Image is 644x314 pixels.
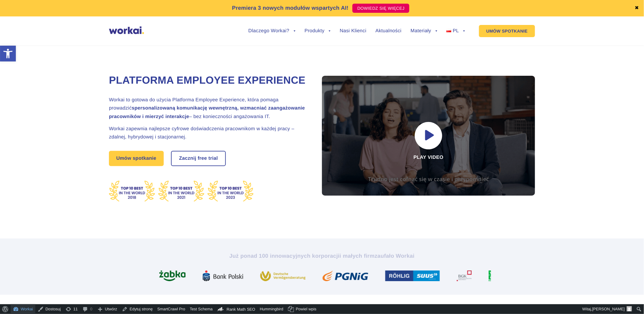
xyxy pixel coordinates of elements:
[73,304,78,314] span: 11
[352,4,409,13] a: DOWIEDZ SIĘ WIĘCEJ
[340,29,366,33] a: Nasi Klienci
[109,151,164,166] a: Umów spotkanie
[248,29,296,33] a: Dlaczego Workai?
[453,28,459,33] span: PL
[188,304,215,314] a: Test Schema
[35,304,63,314] a: Dostosuj
[153,252,491,260] h2: Już ponad 100 innowacyjnych korporacji zaufało Workai
[580,304,635,314] a: Witaj,
[109,125,307,141] h2: Workai zapewnia najlepsze cyfrowe doświadczenia pracownikom w każdej pracy – zdalnej, hybrydowej ...
[592,307,625,311] span: [PERSON_NAME]
[305,29,331,33] a: Produkty
[479,25,535,37] a: UMÓW SPOTKANIE
[109,74,307,88] h1: Platforma Employee Experience
[109,106,305,119] strong: spersonalizowaną komunikację wewnętrzną, wzmacniać zaangażowanie pracowników i mierzyć interakcje
[105,304,117,314] span: Utwórz
[232,4,349,12] p: Premiera 3 nowych modułów wspartych AI!
[258,304,286,314] a: Hummingbird
[322,76,535,196] div: Play video
[296,304,317,314] span: Powiel wpis
[155,304,188,314] a: SmartCrawl Pro
[90,304,92,314] span: 0
[215,304,258,314] a: Kokpit Rank Math
[411,29,437,33] a: Materiały
[376,29,401,33] a: Aktualności
[340,253,375,259] i: i małych firm
[227,307,255,312] span: Rank Math SEO
[172,152,225,166] a: Zacznij free trial
[11,304,35,314] a: Workai
[635,6,639,11] a: ✖
[120,304,155,314] a: Edytuj stronę
[109,96,307,121] h2: Workai to gotowa do użycia Platforma Employee Experience, która pomaga prowadzić – bez koniecznoś...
